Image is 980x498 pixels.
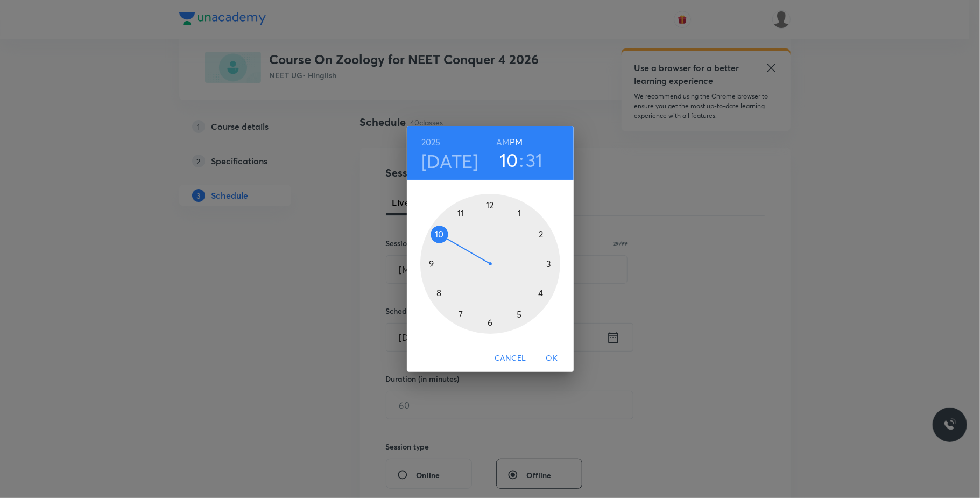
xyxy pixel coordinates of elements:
[526,149,543,171] button: 31
[539,352,565,365] span: OK
[510,135,523,150] button: PM
[519,149,524,171] h3: :
[421,135,441,150] button: 2025
[535,348,569,368] button: OK
[496,135,510,150] button: AM
[495,352,526,365] span: Cancel
[490,348,530,368] button: Cancel
[499,149,518,171] button: 10
[421,150,478,172] button: [DATE]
